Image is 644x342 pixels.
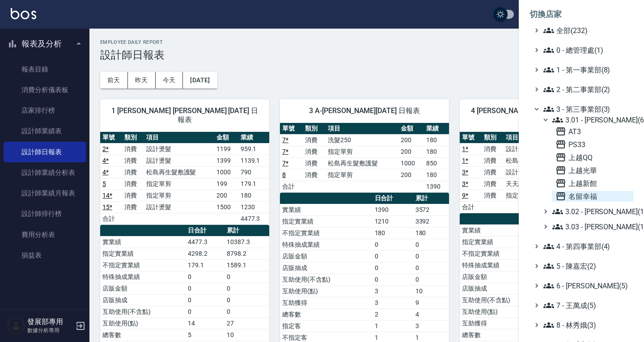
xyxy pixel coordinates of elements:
li: 切換店家 [530,4,633,25]
span: 8 - 林秀娥(3) [543,320,630,330]
span: 1 - 第一事業部(8) [543,64,630,75]
span: 2 - 第二事業部(2) [543,84,630,95]
span: 4 - 第四事業部(4) [543,241,630,252]
span: 3.02 - [PERSON_NAME](1) [552,206,630,217]
span: 5 - 陳嘉宏(2) [543,261,630,271]
span: 3.03 - [PERSON_NAME](1) [552,221,630,232]
span: 全部(232) [543,25,630,36]
span: 3 - 第三事業部(3) [543,104,630,114]
span: PS33 [555,139,630,150]
span: 0 - 總管理處(1) [543,45,630,55]
span: 6 - [PERSON_NAME](5) [543,280,630,291]
span: 上越QQ [555,152,630,163]
span: 上越新館 [555,178,630,189]
span: 7 - 王萬成(5) [543,300,630,311]
span: 名留幸福 [555,191,630,202]
span: 3.01 - [PERSON_NAME](6) [552,114,630,125]
span: AT3 [555,126,630,137]
span: 上越光華 [555,165,630,176]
